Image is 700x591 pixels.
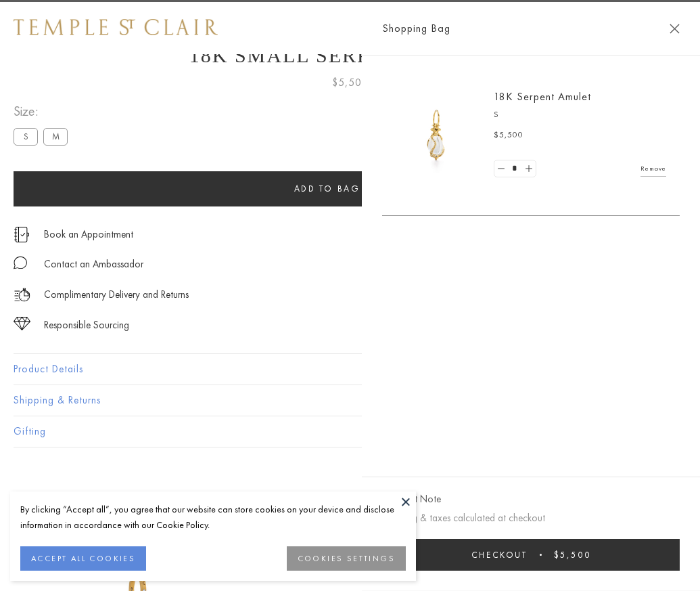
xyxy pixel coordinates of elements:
[14,44,686,67] h1: 18K Small Serpent Amulet
[494,108,666,122] p: S
[14,227,30,242] img: icon_appointment.svg
[494,160,508,177] a: Set quantity to 0
[670,24,680,34] button: Close Shopping Bag
[44,227,133,242] a: Book an Appointment
[43,128,68,145] label: M
[14,256,27,269] img: MessageIcon-01_2.svg
[332,74,369,91] span: $5,500
[44,286,189,303] p: Complimentary Delivery and Returns
[14,19,218,35] img: Temple St. Clair
[494,129,523,142] span: $5,500
[521,160,535,177] a: Set quantity to 2
[14,385,686,416] button: Shipping & Returns
[287,546,406,571] button: COOKIES SETTINGS
[396,95,477,176] img: P51836-E11SERPPV
[382,20,450,37] span: Shopping Bag
[14,128,38,145] label: S
[14,416,686,447] button: Gifting
[44,256,143,273] div: Contact an Ambassador
[14,171,640,206] button: Add to bag
[14,317,30,330] img: icon_sourcing.svg
[382,510,680,527] p: Shipping & taxes calculated at checkout
[14,354,686,385] button: Product Details
[20,546,146,571] button: ACCEPT ALL COOKIES
[554,549,591,561] span: $5,500
[14,286,30,303] img: icon_delivery.svg
[20,502,406,533] div: By clicking “Accept all”, you agree that our website can store cookies on your device and disclos...
[640,161,666,176] a: Remove
[382,491,441,508] button: Add Gift Note
[471,549,528,561] span: Checkout
[14,100,73,123] span: Size:
[494,89,591,104] a: 18K Serpent Amulet
[44,317,129,334] div: Responsible Sourcing
[294,183,360,194] span: Add to bag
[382,539,680,571] button: Checkout $5,500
